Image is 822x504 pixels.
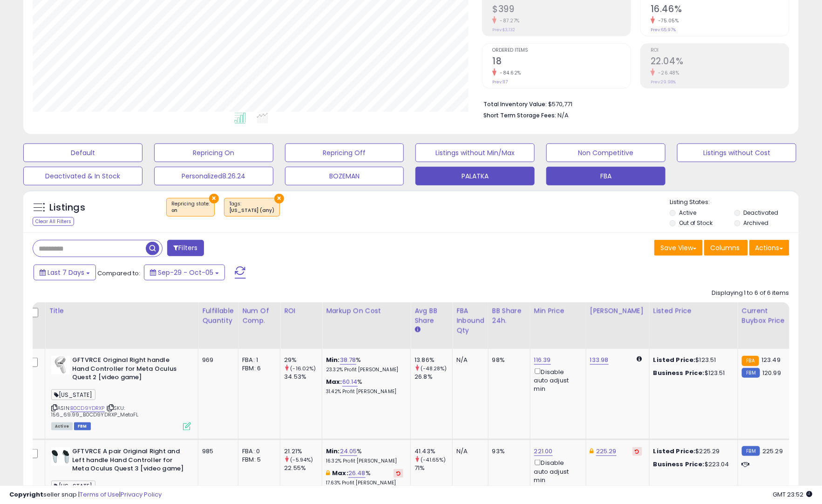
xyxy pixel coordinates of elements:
div: 13.86% [414,356,452,364]
li: $570,771 [483,98,782,109]
b: Short Term Storage Fees: [483,111,556,119]
label: Active [679,209,696,217]
a: 116.39 [534,355,551,365]
small: -75.05% [655,17,679,24]
h2: 22.04% [651,56,789,68]
div: Displaying 1 to 6 of 6 items [712,289,789,298]
small: Prev: 65.97% [651,27,676,33]
span: All listings currently available for purchase on Amazon [51,422,73,430]
p: 23.32% Profit [PERSON_NAME] [326,367,403,373]
small: (-16.02%) [290,365,316,372]
span: Sep-29 - Oct-05 [158,268,213,277]
div: Avg BB Share [414,306,448,326]
label: Archived [744,219,769,227]
div: $123.51 [653,356,731,364]
div: [PERSON_NAME] [590,306,645,316]
small: Prev: $3,132 [492,27,515,33]
div: FBA: 1 [242,356,273,364]
div: FBA: 0 [242,447,273,456]
div: 26.8% [414,373,452,381]
button: Save View [654,240,703,256]
a: 225.29 [596,447,617,456]
a: 133.98 [590,355,609,365]
b: Max: [326,377,342,386]
h5: Listings [49,201,85,214]
th: The percentage added to the cost of goods (COGS) that forms the calculator for Min & Max prices. [322,302,411,349]
div: $123.51 [653,369,731,377]
small: Prev: 117 [492,79,508,85]
b: Min: [326,355,340,364]
span: | SKU: 156_69.99_B0CD9YDRXP_MetaFL [51,404,139,418]
b: Min: [326,447,340,456]
small: FBM [742,446,760,456]
div: [US_STATE] (any) [229,207,275,214]
span: Columns [710,243,740,252]
p: 31.42% Profit [PERSON_NAME] [326,388,403,395]
img: 31P9kki5PTL._SL40_.jpg [51,447,70,466]
span: Tags : [229,200,275,214]
button: × [274,194,284,204]
div: seller snap | | [9,490,162,499]
button: Filters [167,240,204,256]
b: GFTVRCE Original Right handle Hand Controller for Meta Oculus Quest 2 [video game] [72,356,185,384]
h2: 18 [492,56,631,68]
button: × [209,194,219,204]
button: Personalized8.26.24 [154,167,273,185]
p: Listing States: [670,198,799,207]
span: FBM [74,422,91,430]
a: 26.48 [348,469,366,478]
div: Markup on Cost [326,306,407,316]
span: Last 7 Days [48,268,84,277]
a: 221.00 [534,447,553,456]
small: Prev: 29.98% [651,79,676,85]
button: Repricing On [154,143,273,162]
small: FBA [742,356,759,366]
p: 16.32% Profit [PERSON_NAME] [326,458,403,464]
div: Disable auto adjust min [534,367,579,393]
div: 969 [202,356,231,364]
small: -84.62% [496,69,521,76]
div: FBA inbound Qty [456,306,484,335]
a: Terms of Use [80,490,119,499]
div: Num of Comp. [242,306,276,326]
img: 318zId7r+hL._SL40_.jpg [51,356,70,375]
div: Disable auto adjust min [534,458,579,484]
div: $225.29 [653,447,731,456]
h2: $399 [492,4,631,16]
div: 985 [202,447,231,456]
div: Min Price [534,306,582,316]
div: 34.53% [284,373,322,381]
b: Business Price: [653,368,705,377]
label: Out of Stock [679,219,713,227]
div: FBM: 6 [242,364,273,373]
button: Default [23,143,143,162]
div: FBM: 5 [242,456,273,464]
b: GFTVRCE A pair Original Right and Left handle Hand Controller for Meta Oculus Quest 3 [video game] [72,447,185,476]
span: [US_STATE] [51,389,95,400]
a: B0CD9YDRXP [70,404,105,412]
a: 38.78 [340,355,356,365]
div: 93% [492,447,523,456]
div: % [326,447,403,464]
button: Last 7 Days [34,265,96,280]
div: $223.04 [653,460,731,469]
button: Listings without Min/Max [415,143,535,162]
small: -26.48% [655,69,679,76]
small: Avg BB Share. [414,326,420,334]
button: Deactivated & In Stock [23,167,143,185]
small: FBM [742,368,760,378]
h2: 16.46% [651,4,789,16]
div: N/A [456,356,481,364]
b: Listed Price: [653,355,696,364]
span: Compared to: [97,269,140,278]
a: Privacy Policy [121,490,162,499]
button: Sep-29 - Oct-05 [144,265,225,280]
button: Non Competitive [546,143,666,162]
b: Listed Price: [653,447,696,456]
a: 24.05 [340,447,357,456]
button: Actions [749,240,789,256]
span: Ordered Items [492,48,631,53]
span: Repricing state : [171,200,210,214]
a: 60.14 [342,377,358,387]
button: Listings without Cost [677,143,796,162]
